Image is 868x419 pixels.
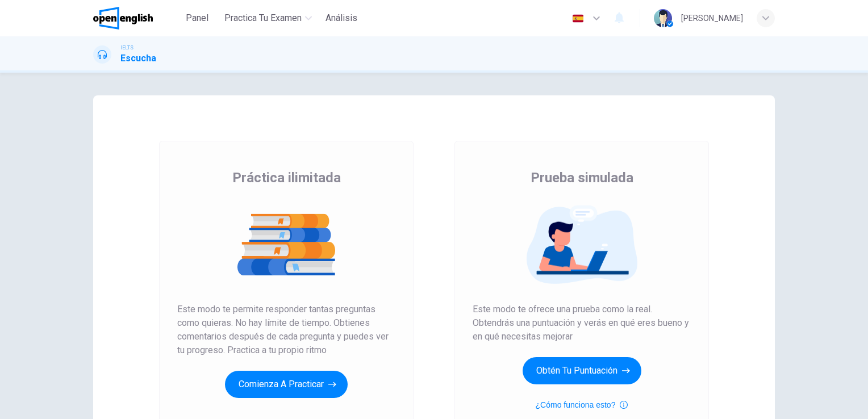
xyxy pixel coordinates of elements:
[321,8,362,28] button: Análisis
[224,11,302,25] span: Practica tu examen
[654,9,672,27] img: Profile picture
[93,7,153,30] img: OpenEnglish logo
[232,169,341,187] span: Práctica ilimitada
[681,11,743,25] div: [PERSON_NAME]
[120,52,156,65] h1: Escucha
[325,11,357,25] span: Análisis
[220,8,316,28] button: Practica tu examen
[93,7,179,30] a: OpenEnglish logo
[536,398,628,412] button: ¿Cómo funciona esto?
[523,357,641,384] button: Obtén tu puntuación
[177,303,395,357] span: Este modo te permite responder tantas preguntas como quieras. No hay límite de tiempo. Obtienes c...
[571,14,585,23] img: es
[179,8,215,28] button: Panel
[186,11,208,25] span: Panel
[473,303,691,343] span: Este modo te ofrece una prueba como la real. Obtendrás una puntuación y verás en qué eres bueno y...
[531,169,633,187] span: Prueba simulada
[120,44,133,52] span: IELTS
[225,371,348,398] button: Comienza a practicar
